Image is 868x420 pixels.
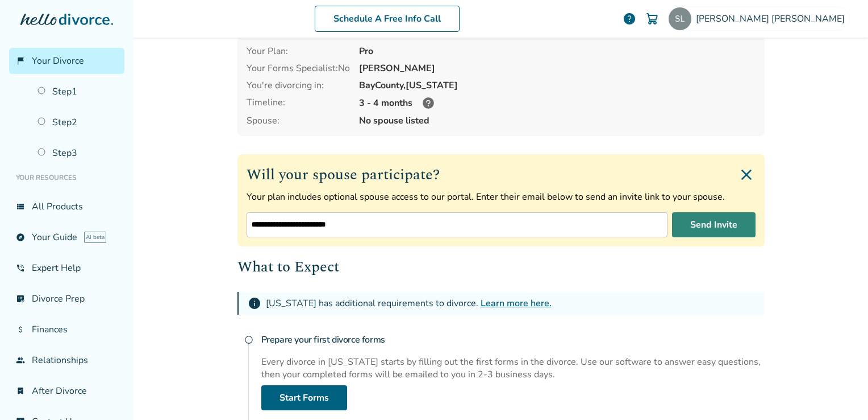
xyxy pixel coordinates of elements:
[737,166,756,184] img: Close invite form
[248,297,261,310] span: info
[359,45,756,57] div: Pro
[16,263,25,273] span: phone_in_talk
[247,45,350,57] div: Your Plan:
[261,356,765,381] div: Every divorce in [US_STATE] starts by filling out the first forms in the divorce. Use our softwar...
[16,56,25,65] span: flag_2
[811,365,868,420] iframe: Chat Widget
[261,328,765,351] h4: Prepare your first divorce forms
[9,166,124,189] li: Your Resources
[9,378,124,404] a: bookmark_checkAfter Divorce
[247,62,350,75] div: Your Forms Specialist: No
[9,286,124,312] a: list_alt_checkDivorce Prep
[16,356,25,365] span: group
[359,114,756,127] span: No spouse listed
[31,79,124,105] a: Step1
[623,12,636,26] a: help
[9,224,124,250] a: exploreYour GuideAI beta
[696,13,849,25] span: [PERSON_NAME] [PERSON_NAME]
[16,294,25,303] span: list_alt_check
[247,96,350,110] div: Timeline:
[359,79,756,92] div: Bay County, [US_STATE]
[9,48,124,74] a: flag_2Your Divorce
[645,12,659,26] img: Cart
[237,256,765,278] h2: What to Expect
[84,232,106,243] span: AI beta
[261,385,347,410] a: Start Forms
[16,325,25,334] span: attach_money
[266,297,552,310] div: [US_STATE] has additional requirements to divorce.
[32,55,84,67] span: Your Divorce
[16,233,25,242] span: explore
[672,212,756,237] button: Send Invite
[31,140,124,166] a: Step3
[16,386,25,396] span: bookmark_check
[9,347,124,373] a: groupRelationships
[669,7,691,30] img: seth.lacourse@gmail.com
[247,191,756,203] p: Your plan includes optional spouse access to our portal. Enter their email below to send an invit...
[359,62,756,75] div: [PERSON_NAME]
[481,297,552,310] a: Learn more here.
[9,193,124,220] a: view_listAll Products
[9,316,124,343] a: attach_moneyFinances
[247,114,350,127] span: Spouse:
[247,79,350,92] div: You're divorcing in:
[359,96,756,110] div: 3 - 4 months
[16,202,25,211] span: view_list
[9,255,124,281] a: phone_in_talkExpert Help
[247,163,756,186] h2: Will your spouse participate?
[31,109,124,135] a: Step2
[315,6,460,32] a: Schedule A Free Info Call
[244,335,253,344] span: radio_button_unchecked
